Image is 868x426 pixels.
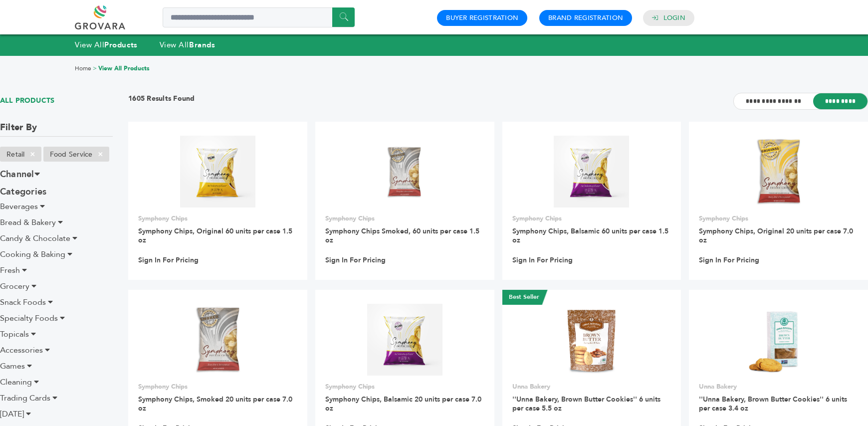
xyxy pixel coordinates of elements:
img: Symphony Chips, Balsamic 20 units per case 7.0 oz [367,304,442,376]
a: Symphony Chips, Balsamic 20 units per case 7.0 oz [325,395,481,413]
img: Symphony Chips, Smoked 20 units per case 7.0 oz [194,304,242,376]
span: > [93,64,97,72]
p: Symphony Chips [138,214,297,223]
img: Symphony Chips Smoked, 60 units per case 1.5 oz [369,136,441,208]
a: Sign In For Pricing [325,256,386,265]
p: Symphony Chips [138,382,297,391]
a: ''Unna Bakery, Brown Butter Cookies'' 6 units per case 3.4 oz [699,395,847,413]
p: Unna Bakery [699,382,858,391]
a: Login [663,13,685,22]
strong: Brands [189,40,215,50]
img: ''Unna Bakery, Brown Butter Cookies'' 6 units per case 3.4 oz [742,304,815,376]
a: Symphony Chips, Original 20 units per case 7.0 oz [699,226,853,245]
img: ''Unna Bakery, Brown Butter Cookies'' 6 units per case 5.5 oz [556,304,628,376]
p: Symphony Chips [512,214,671,223]
img: Symphony Chips, Original 20 units per case 7.0 oz [755,136,802,208]
p: Symphony Chips [325,214,484,223]
a: Sign In For Pricing [138,256,199,265]
a: Symphony Chips, Balsamic 60 units per case 1.5 oz [512,226,668,245]
a: Symphony Chips Smoked, 60 units per case 1.5 oz [325,226,479,245]
img: Symphony Chips, Original 60 units per case 1.5 oz [180,136,255,208]
a: ''Unna Bakery, Brown Butter Cookies'' 6 units per case 5.5 oz [512,395,660,413]
a: View AllBrands [160,40,216,50]
h3: 1605 Results Found [128,94,195,109]
span: × [24,148,41,160]
li: Food Service [43,147,109,162]
img: Symphony Chips, Balsamic 60 units per case 1.5 oz [554,136,629,208]
p: Symphony Chips [699,214,858,223]
p: Symphony Chips [325,382,484,391]
a: Symphony Chips, Smoked 20 units per case 7.0 oz [138,395,292,413]
a: Sign In For Pricing [699,256,759,265]
span: × [92,148,109,160]
a: Buyer Registration [446,13,518,22]
strong: Products [104,40,137,50]
a: Symphony Chips, Original 60 units per case 1.5 oz [138,226,292,245]
p: Unna Bakery [512,382,671,391]
a: Sign In For Pricing [512,256,573,265]
a: Brand Registration [548,13,623,22]
a: View AllProducts [75,40,138,50]
a: View All Products [98,64,150,72]
a: Home [75,64,91,72]
input: Search a product or brand... [163,7,355,27]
